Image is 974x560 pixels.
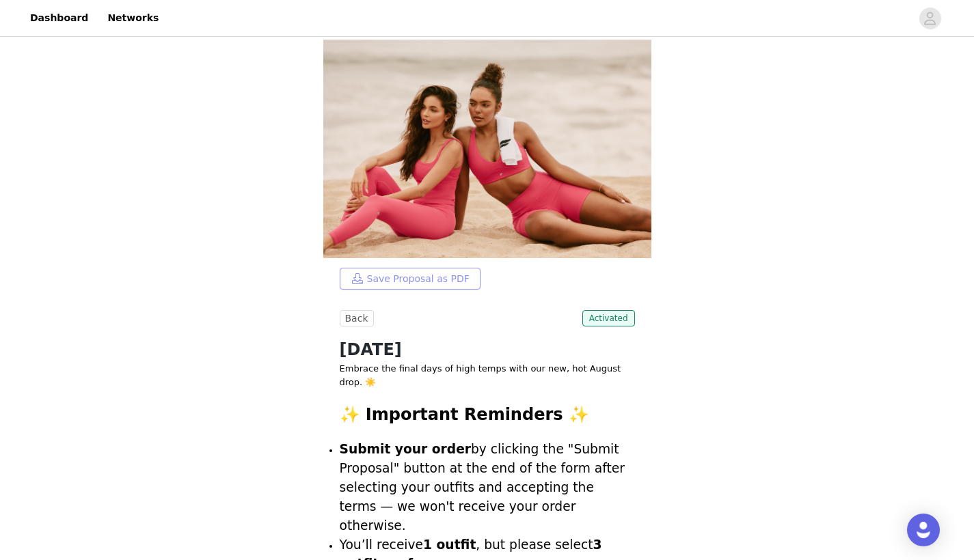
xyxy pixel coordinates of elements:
strong: Submit your order [340,442,472,456]
button: Back [340,310,374,326]
h1: [DATE] [340,337,635,362]
strong: ✨ Important Reminders ✨ [340,405,589,424]
p: Embrace the final days of high temps with our new, hot August drop. ☀️ [340,362,635,389]
div: Open Intercom Messenger [907,514,940,546]
img: campaign image [323,40,651,258]
strong: 1 outfit [423,537,476,552]
a: Networks [99,3,167,33]
a: Dashboard [22,3,96,33]
div: avatar [923,8,936,29]
span: by clicking the "Submit Proposal" button at the end of the form after selecting your outfits and ... [340,442,625,533]
button: Save Proposal as PDF [340,268,481,290]
span: Activated [582,310,635,326]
